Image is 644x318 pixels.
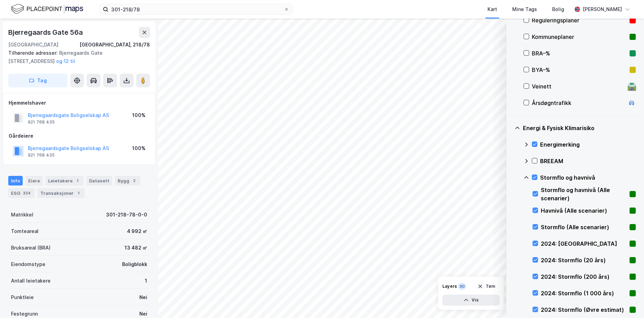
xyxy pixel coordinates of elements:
[74,177,81,184] div: 1
[541,289,627,297] div: 2024: Stormflo (1 000 års)
[11,3,83,15] img: logo.f888ab2527a4732fd821a326f86c7f29.svg
[532,16,627,24] div: Reguleringsplaner
[28,152,55,158] div: 921 768 435
[127,227,147,235] div: 4 992 ㎡
[627,82,636,91] div: 🛣️
[22,190,32,197] div: 334
[9,132,150,140] div: Gårdeiere
[541,240,627,248] div: 2024: [GEOGRAPHIC_DATA]
[11,244,51,252] div: Bruksareal (BRA)
[25,176,43,185] div: Eiere
[108,4,284,14] input: Søk på adresse, matrikkel, gårdeiere, leietakere eller personer
[532,49,627,57] div: BRA–%
[532,82,625,91] div: Veinett
[532,99,625,107] div: Årsdøgntrafikk
[583,5,622,13] div: [PERSON_NAME]
[8,176,23,185] div: Info
[75,190,82,197] div: 1
[79,41,150,49] div: [GEOGRAPHIC_DATA], 218/78
[541,306,627,314] div: 2024: Stormflo (Øvre estimat)
[487,5,497,13] div: Kart
[37,188,85,198] div: Transaksjoner
[8,27,84,38] div: Bjerregaards Gate 56a
[540,157,636,165] div: BREEAM
[458,283,466,290] div: 30
[8,49,144,65] div: Bjerregaards Gate [STREET_ADDRESS]
[8,50,59,56] span: Tilhørende adresser:
[11,211,33,219] div: Matrikkel
[8,74,67,87] button: Tag
[8,41,58,49] div: [GEOGRAPHIC_DATA]
[106,211,147,219] div: 301-218-78-0-0
[541,223,627,231] div: Stormflo (Alle scenarier)
[540,140,636,149] div: Energimerking
[541,273,627,281] div: 2024: Stormflo (200 års)
[442,295,500,306] button: Vis
[540,173,636,182] div: Stormflo og havnivå
[523,124,636,132] div: Energi & Fysisk Klimarisiko
[512,5,537,13] div: Mine Tags
[132,144,146,152] div: 100%
[11,310,38,318] div: Festegrunn
[139,293,147,301] div: Nei
[145,277,147,285] div: 1
[115,176,140,185] div: Bygg
[541,256,627,264] div: 2024: Stormflo (20 års)
[442,284,457,289] div: Layers
[541,186,627,202] div: Stormflo og havnivå (Alle scenarier)
[532,66,627,74] div: BYA–%
[532,33,627,41] div: Kommuneplaner
[552,5,564,13] div: Bolig
[45,176,84,185] div: Leietakere
[86,176,112,185] div: Datasett
[11,227,39,235] div: Tomteareal
[11,260,45,268] div: Eiendomstype
[473,281,500,292] button: Tøm
[9,99,150,107] div: Hjemmelshaver
[11,277,51,285] div: Antall leietakere
[125,244,147,252] div: 13 482 ㎡
[541,206,627,215] div: Havnivå (Alle scenarier)
[131,177,138,184] div: 2
[139,310,147,318] div: Nei
[28,119,55,125] div: 921 768 435
[122,260,147,268] div: Boligblokk
[610,285,644,318] iframe: Chat Widget
[132,111,146,119] div: 100%
[8,188,35,198] div: ESG
[11,293,34,301] div: Punktleie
